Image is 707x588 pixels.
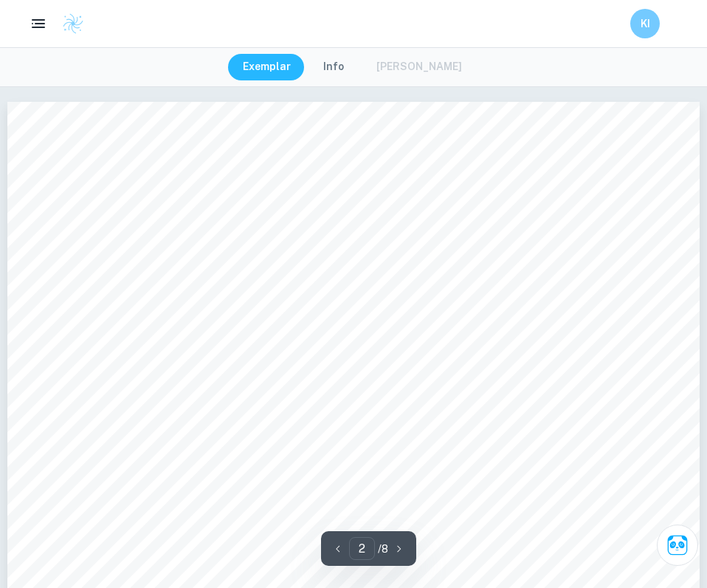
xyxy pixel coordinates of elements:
button: Exemplar [228,54,306,80]
button: Info [308,54,359,80]
button: Ask Clai [657,525,698,566]
img: Clastify logo [62,13,84,35]
a: Clastify logo [53,13,84,35]
h6: KI [637,15,654,32]
button: KI [630,9,660,38]
p: / 8 [378,541,388,557]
